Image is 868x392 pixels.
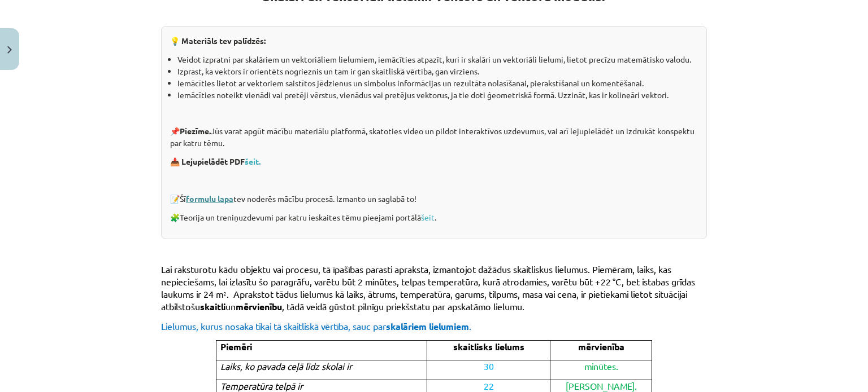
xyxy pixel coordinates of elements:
[177,54,698,65] li: Veidot izpratni par skalāriem un vektoriāliem lielumiem, iemācīties atpazīt, kuri ir skalāri un v...
[180,126,211,136] strong: Piezīme.
[484,380,494,391] span: 22
[236,301,282,312] span: mērvienību
[170,212,698,223] p: 🧩 Teorija un treniņuzdevumi par katru ieskaites tēmu pieejami portālā .
[601,276,611,287] span: 22
[566,380,637,391] span: [PERSON_NAME].
[161,320,471,332] span: Lielumus, kurus nosaka tikai tā skaitliskā vērtība, sauc par .
[584,360,618,372] span: minūtes.
[161,276,695,312] span: °C, bet istabas grīdas laukums ir 24 m . Aprakstot tādus lielumus kā laiks, ātrums, temperatūra, ...
[386,320,469,332] span: skalāriem lielumiem
[220,380,303,391] span: Temperatūra telpā ir
[177,89,698,101] li: Iemācīties noteikt vienādi vai pretēji vērstus, vienādus vai pretējus vektorus, ja tie doti ģeome...
[453,341,524,353] span: skaitlisks lielums
[170,193,698,205] p: 📝 Šī tev noderēs mācību procesā. Izmanto un saglabā to!
[7,46,12,54] img: icon-close-lesson-0947bae3869378f0d4975bcd49f059093ad1ed9edebbc8119c70593378902aed.svg
[161,263,671,287] span: Lai raksturotu kādu objektu vai procesu, tā īpašības parasti apraksta, izmantojot dažādus skaitli...
[220,341,252,353] span: Piemēri
[484,360,494,372] span: 30
[170,125,698,149] p: 📌 Jūs varat apgūt mācību materiālu platformā, skatoties video un pildot interaktīvos uzdevumus, v...
[223,289,227,298] span: 2
[177,65,698,77] li: Izprast, ka vektors ir orientēts nogrieznis un tam ir gan skaitliskā vērtība, gan virziens.
[200,301,225,312] span: skaitli
[220,360,352,372] span: Laiks, ko pavada ceļā līdz skolai ir
[170,156,262,166] strong: 📥 Lejupielādēt PDF
[578,341,624,353] span: mērvienība
[186,193,233,204] a: formulu lapa
[421,212,435,222] a: šeit
[245,156,261,166] a: šeit.
[177,77,698,89] li: Iemācīties lietot ar vektoriem saistītos jēdzienus un simbolus informācijas un rezultāta nolasīša...
[170,36,266,46] strong: 💡 Materiāls tev palīdzēs:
